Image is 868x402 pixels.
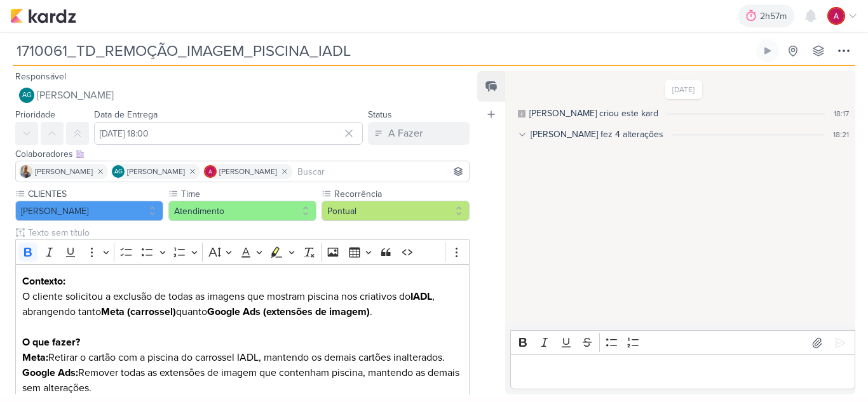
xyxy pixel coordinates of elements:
strong: Google Ads (extensões de imagem) [207,305,370,318]
label: Data de Entrega [94,109,158,120]
div: Aline Gimenez Graciano [112,165,125,178]
button: Pontual [322,201,470,221]
div: [PERSON_NAME] fez 4 alterações [531,128,663,141]
div: 2h57m [760,10,790,23]
strong: Meta: [22,351,48,364]
div: Colaboradores [15,147,470,161]
button: [PERSON_NAME] [15,201,163,221]
input: Kard Sem Título [13,39,754,62]
img: Alessandra Gomes [827,7,845,25]
div: Editor editing area: main [510,354,855,389]
div: Aline criou este kard [529,107,658,120]
div: 18:17 [834,108,849,119]
strong: O que fazer? [22,336,80,349]
img: Alessandra Gomes [204,165,217,178]
button: Atendimento [168,201,316,221]
img: kardz.app [10,8,76,23]
p: AG [22,92,32,99]
input: Select a date [94,122,363,145]
p: Retirar o cartão com a piscina do carrossel IADL, mantendo os demais cartões inalterados. [22,350,463,365]
span: [PERSON_NAME] [35,166,93,177]
p: AG [114,169,123,175]
label: Prioridade [15,109,55,120]
span: [PERSON_NAME] [219,166,277,177]
label: Recorrência [333,187,470,201]
label: Responsável [15,71,66,82]
strong: Contexto: [22,275,65,288]
strong: Meta (carrossel) [101,305,176,318]
div: Aline Gimenez Graciano [19,88,34,103]
div: Editor toolbar [15,239,470,264]
span: [PERSON_NAME] [127,166,185,177]
label: Time [180,187,316,201]
img: Iara Santos [20,165,32,178]
strong: Google Ads: [22,366,78,379]
span: [PERSON_NAME] [37,88,114,103]
div: Editor toolbar [510,330,855,355]
p: O cliente solicitou a exclusão de todas as imagens que mostram piscina nos criativos do , abrange... [22,274,463,335]
p: Remover todas as extensões de imagem que contenham piscina, mantendo as demais sem alterações. [22,365,463,396]
button: A Fazer [368,122,470,145]
input: Buscar [295,164,466,179]
div: Este log é visível à todos no kard [518,110,526,117]
button: AG [PERSON_NAME] [15,84,470,107]
strong: IADL [410,290,432,303]
div: 18:21 [833,129,849,140]
div: A Fazer [388,126,423,141]
input: Texto sem título [25,226,470,239]
label: CLIENTES [27,187,163,201]
label: Status [368,109,392,120]
div: Ligar relógio [763,46,773,56]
